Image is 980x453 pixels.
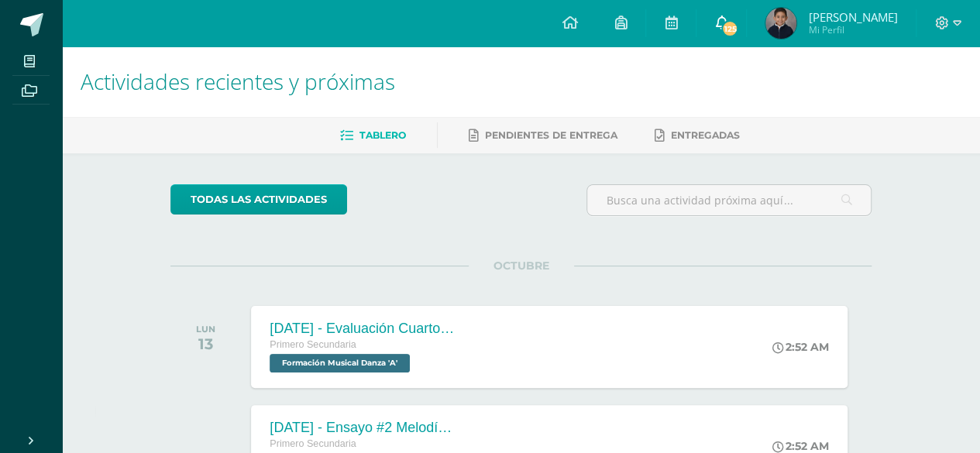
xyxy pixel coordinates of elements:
[196,335,215,353] div: 13
[270,354,410,372] span: Formación Musical Danza 'A'
[81,67,395,96] span: Actividades recientes y próximas
[359,129,406,141] span: Tablero
[808,23,897,36] span: Mi Perfil
[671,129,740,141] span: Entregadas
[469,259,574,273] span: OCTUBRE
[170,184,347,214] a: todas las Actividades
[469,123,617,148] a: Pendientes de entrega
[655,123,740,148] a: Entregadas
[270,321,456,337] div: [DATE] - Evaluación Cuarto Bimestre
[270,339,356,350] span: Primero Secundaria
[765,8,796,39] img: a56e85048c3b13cece3efedf65bb1506.png
[587,185,871,215] input: Busca una actividad próxima aquí...
[270,438,356,449] span: Primero Secundaria
[721,20,738,37] span: 125
[772,340,829,354] div: 2:52 AM
[808,9,897,25] span: [PERSON_NAME]
[340,123,406,148] a: Tablero
[196,324,215,335] div: LUN
[772,439,829,453] div: 2:52 AM
[485,129,617,141] span: Pendientes de entrega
